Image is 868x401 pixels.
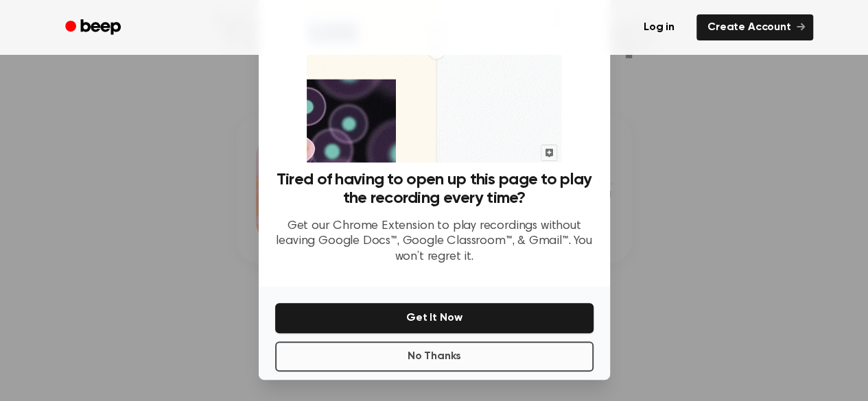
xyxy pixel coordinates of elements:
button: No Thanks [275,341,594,372]
a: Beep [56,14,133,41]
a: Log in [630,12,688,43]
button: Get It Now [275,303,594,333]
a: Create Account [696,14,813,40]
h3: Tired of having to open up this page to play the recording every time? [275,171,594,208]
p: Get our Chrome Extension to play recordings without leaving Google Docs™, Google Classroom™, & Gm... [275,219,594,265]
